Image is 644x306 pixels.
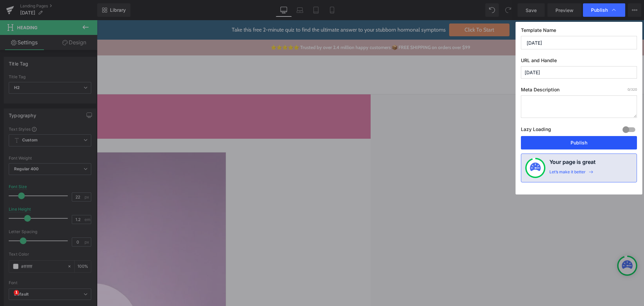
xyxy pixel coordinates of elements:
[591,7,608,13] span: Publish
[530,163,541,173] img: onboarding-status.svg
[521,125,551,136] label: Lazy Loading
[521,136,637,149] button: Publish
[549,158,596,169] h4: Your page is great
[174,24,373,30] a: ⭐⭐⭐⭐⭐ Trusted by over 2.4 million happy customers 📦 FREE SHIPPING on orders over $99
[521,57,637,66] label: URL and Handle
[352,3,413,16] span: Click To Start
[521,87,637,95] label: Meta Description
[628,87,637,91] span: /320
[521,27,637,36] label: Template Name
[628,87,630,91] span: 0
[14,290,19,295] span: 1
[549,169,586,178] div: Let’s make it better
